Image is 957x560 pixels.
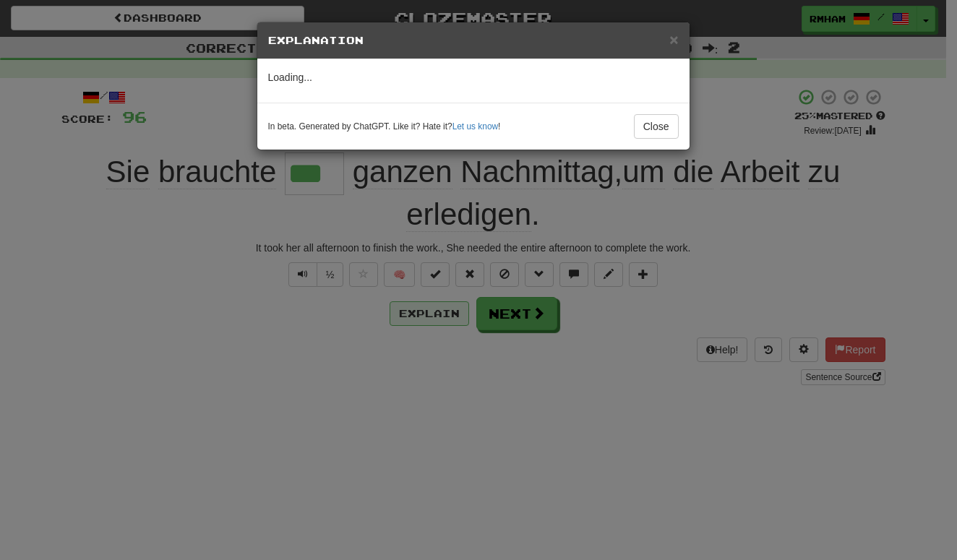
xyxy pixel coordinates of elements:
button: Close [634,114,679,139]
h5: Explanation [268,33,679,48]
button: Close [669,32,678,47]
small: In beta. Generated by ChatGPT. Like it? Hate it? ! [268,121,501,133]
a: Let us know [452,121,498,132]
span: × [669,31,678,48]
p: Loading... [268,70,679,85]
